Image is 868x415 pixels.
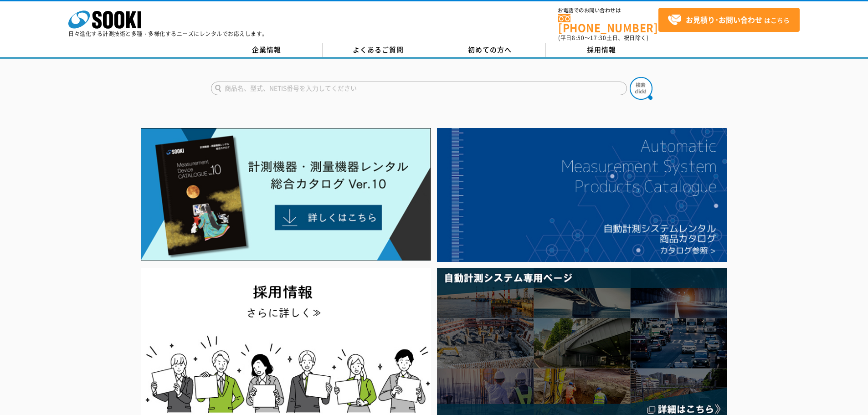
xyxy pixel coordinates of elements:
[668,13,790,27] span: はこちら
[558,8,658,13] span: お電話でのお問い合わせは
[546,43,657,57] a: 採用情報
[437,128,727,262] img: 自動計測システムカタログ
[558,14,658,33] a: [PHONE_NUMBER]
[686,14,762,25] strong: お見積り･お問い合わせ
[630,77,652,100] img: btn_search.png
[468,45,512,55] span: 初めての方へ
[323,43,434,57] a: よくあるご質問
[211,43,323,57] a: 企業情報
[558,34,648,42] span: (平日 ～ 土日、祝日除く)
[434,43,546,57] a: 初めての方へ
[211,82,627,95] input: 商品名、型式、NETIS番号を入力してください
[658,8,800,32] a: お見積り･お問い合わせはこちら
[572,34,585,42] span: 8:50
[590,34,606,42] span: 17:30
[68,31,268,36] p: 日々進化する計測技術と多種・多様化するニーズにレンタルでお応えします。
[141,128,431,261] img: Catalog Ver10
